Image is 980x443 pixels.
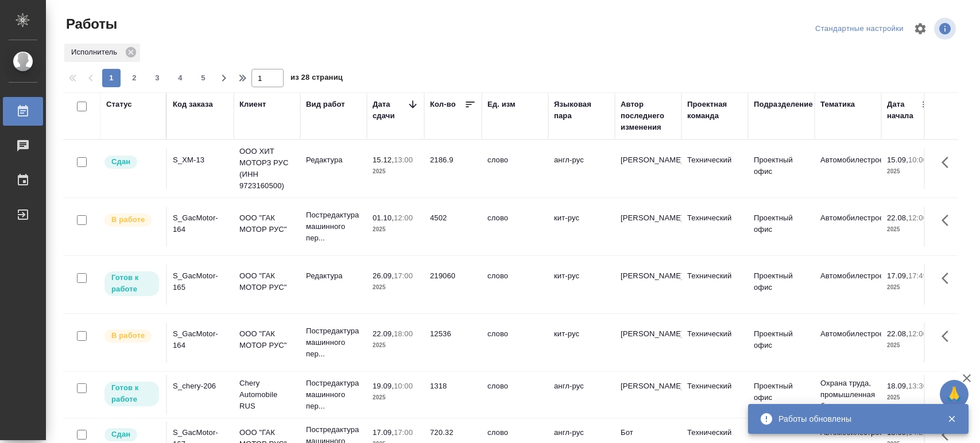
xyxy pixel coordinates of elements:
[239,270,295,293] p: ООО "ГАК МОТОР РУС"
[935,265,962,292] button: Здесь прячутся важные кнопки
[681,322,748,363] td: Технический
[106,99,132,110] div: Статус
[173,212,228,235] div: S_GacMotor-164
[615,375,681,415] td: [PERSON_NAME]
[373,428,394,437] p: 17.09,
[820,154,876,166] p: Автомобилестроение
[394,213,413,222] p: 12:00
[306,325,361,360] p: Постредактура машинного пер...
[748,207,815,247] td: Проектный офис
[373,382,394,390] p: 19.09,
[194,69,212,87] button: 5
[887,282,933,293] p: 2025
[373,329,394,338] p: 22.09,
[306,209,361,244] p: Постредактура машинного пер...
[373,271,394,280] p: 26.09,
[820,270,876,282] p: Автомобилестроение
[548,207,615,247] td: кит-рус
[548,265,615,305] td: кит-рус
[908,382,927,390] p: 13:30
[239,146,295,192] p: ООО ХИТ МОТОРЗ РУС (ИНН 9723160500)
[306,270,361,282] p: Редактура
[394,156,413,164] p: 13:00
[71,46,121,58] p: Исполнитель
[935,375,962,402] button: Здесь прячутся важные кнопки
[173,154,228,166] div: S_XM-13
[103,154,160,170] div: Менеджер проверил работу исполнителя, передает ее на следующий этап
[103,212,160,228] div: Исполнитель выполняет работу
[482,375,548,415] td: слово
[306,99,345,110] div: Вид работ
[887,340,933,351] p: 2025
[373,224,419,235] p: 2025
[887,392,933,403] p: 2025
[681,149,748,189] td: Технический
[173,99,213,110] div: Код заказа
[394,271,413,280] p: 17:00
[907,15,934,42] span: Настроить таблицу
[239,328,295,351] p: ООО "ГАК МОТОР РУС"
[373,340,419,351] p: 2025
[887,213,908,222] p: 22.08,
[103,380,160,407] div: Исполнитель может приступить к работе
[621,99,676,133] div: Автор последнего изменения
[887,271,908,280] p: 17.09,
[615,207,681,247] td: [PERSON_NAME]
[778,413,930,425] div: Работы обновлены
[482,207,548,247] td: слово
[548,322,615,363] td: кит-рус
[748,375,815,415] td: Проектный офис
[940,414,963,424] button: Закрыть
[887,382,908,390] p: 18.09,
[487,99,516,110] div: Ед. изм
[424,322,482,363] td: 12536
[430,99,456,110] div: Кол-во
[681,375,748,415] td: Технический
[373,213,394,222] p: 01.10,
[373,392,419,403] p: 2025
[173,270,228,293] div: S_GacMotor-165
[111,156,130,168] p: Сдан
[887,224,933,235] p: 2025
[239,99,266,110] div: Клиент
[548,375,615,415] td: англ-рус
[887,329,908,338] p: 22.08,
[111,429,130,440] p: Сдан
[887,156,908,164] p: 15.09,
[935,207,962,234] button: Здесь прячутся важные кнопки
[103,270,160,297] div: Исполнитель может приступить к работе
[548,149,615,189] td: англ-рус
[239,378,295,412] p: Chery Automobile RUS
[306,154,361,166] p: Редактура
[239,212,295,235] p: ООО "ГАК МОТОР РУС"
[908,271,927,280] p: 17:49
[394,428,413,437] p: 17:00
[944,382,964,406] span: 🙏
[934,18,958,40] span: Посмотреть информацию
[887,166,933,177] p: 2025
[103,427,160,442] div: Менеджер проверил работу исполнителя, передает ее на следующий этап
[615,265,681,305] td: [PERSON_NAME]
[681,265,748,305] td: Технический
[908,329,927,338] p: 12:00
[64,44,140,62] div: Исполнитель
[125,69,144,87] button: 2
[615,149,681,189] td: [PERSON_NAME]
[373,99,407,122] div: Дата сдачи
[111,330,145,341] p: В работе
[908,156,927,164] p: 10:00
[748,149,815,189] td: Проектный офис
[394,382,413,390] p: 10:00
[63,15,117,33] span: Работы
[820,212,876,224] p: Автомобилестроение
[173,328,228,351] div: S_GacMotor-164
[908,213,927,222] p: 12:00
[615,322,681,363] td: [PERSON_NAME]
[687,99,742,122] div: Проектная команда
[482,322,548,363] td: слово
[290,71,343,87] span: из 28 страниц
[173,380,228,392] div: S_chery-206
[940,380,969,409] button: 🙏
[482,149,548,189] td: слово
[820,328,876,340] p: Автомобилестроение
